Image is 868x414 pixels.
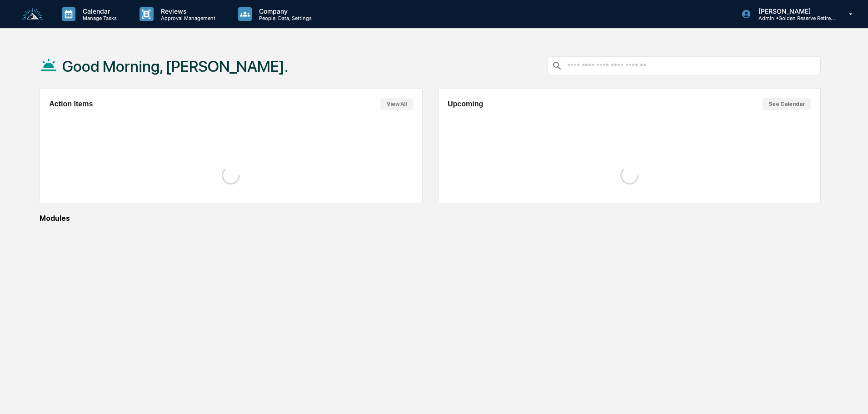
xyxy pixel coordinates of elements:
p: Reviews [154,7,220,15]
p: [PERSON_NAME] [751,7,836,15]
p: Calendar [75,7,121,15]
button: View All [380,98,413,110]
p: Manage Tasks [75,15,121,21]
h1: Good Morning, [PERSON_NAME]. [62,57,288,75]
h2: Upcoming [448,100,483,108]
img: logo [22,8,44,20]
button: See Calendar [762,98,811,110]
h2: Action Items [49,100,93,108]
p: People, Data, Settings [252,15,316,21]
div: Modules [40,214,821,223]
p: Admin • Golden Reserve Retirement [751,15,836,21]
p: Approval Management [154,15,220,21]
p: Company [252,7,316,15]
